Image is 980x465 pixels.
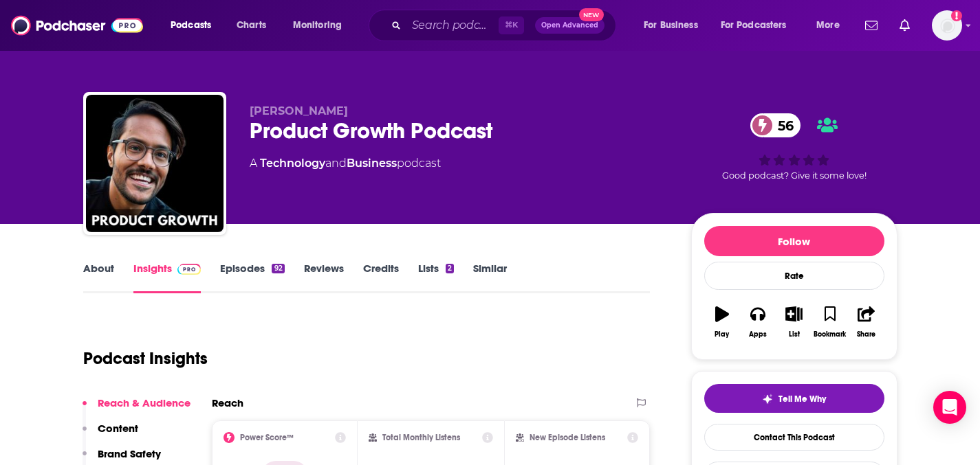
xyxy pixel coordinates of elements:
[816,16,840,35] span: More
[283,14,360,36] button: open menu
[932,10,962,41] button: Show profile menu
[382,433,460,442] h2: Total Monthly Listens
[325,157,347,170] span: and
[499,16,524,34] span: ⌘ K
[86,95,224,232] img: Product Growth Podcast
[762,394,773,405] img: tell me why sparkle
[712,14,807,36] button: open menu
[272,264,284,273] div: 92
[133,262,202,293] a: InsightsPodchaser Pro
[446,264,454,273] div: 2
[764,113,801,137] span: 56
[473,262,507,293] a: Similar
[932,10,962,41] img: User Profile
[721,16,787,35] span: For Podcasters
[541,22,598,29] span: Open Advanced
[691,104,897,190] div: 56Good podcast? Give it some love!
[814,330,846,339] div: Bookmark
[220,262,284,293] a: Episodes92
[933,391,966,424] div: Open Intercom Messenger
[789,330,800,339] div: List
[704,384,884,413] button: tell me why sparkleTell Me Why
[848,297,884,347] button: Share
[634,14,715,36] button: open menu
[418,262,454,293] a: Lists2
[83,262,114,293] a: About
[722,170,867,181] span: Good podcast? Give it some love!
[250,155,441,172] div: A podcast
[644,16,698,35] span: For Business
[406,14,499,36] input: Search podcasts, credits, & more...
[579,8,604,21] span: New
[894,14,915,37] a: Show notifications dropdown
[951,10,962,21] svg: Add a profile image
[237,16,266,35] span: Charts
[177,264,202,275] img: Podchaser Pro
[749,330,767,339] div: Apps
[240,433,294,442] h2: Power Score™
[740,297,776,347] button: Apps
[363,262,399,293] a: Credits
[347,157,397,170] a: Business
[860,14,883,37] a: Show notifications dropdown
[382,10,629,41] div: Search podcasts, credits, & more...
[228,14,274,36] a: Charts
[83,348,208,369] h1: Podcast Insights
[11,12,143,38] img: Podchaser - Follow, Share and Rate Podcasts
[98,447,161,460] p: Brand Safety
[812,297,848,347] button: Bookmark
[250,104,348,117] span: [PERSON_NAME]
[807,14,857,36] button: open menu
[704,226,884,256] button: Follow
[83,396,190,422] button: Reach & Audience
[750,113,801,137] a: 56
[715,330,729,339] div: Play
[932,10,962,41] span: Logged in as kindrieri
[704,424,884,451] a: Contact This Podcast
[212,396,243,409] h2: Reach
[98,422,138,435] p: Content
[293,16,342,35] span: Monitoring
[857,330,875,339] div: Share
[260,157,325,170] a: Technology
[535,17,605,34] button: Open AdvancedNew
[171,16,211,35] span: Podcasts
[778,394,826,405] span: Tell Me Why
[704,297,740,347] button: Play
[83,422,138,447] button: Content
[530,433,605,442] h2: New Episode Listens
[98,396,190,409] p: Reach & Audience
[161,14,229,36] button: open menu
[776,297,812,347] button: List
[704,262,884,290] div: Rate
[304,262,344,293] a: Reviews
